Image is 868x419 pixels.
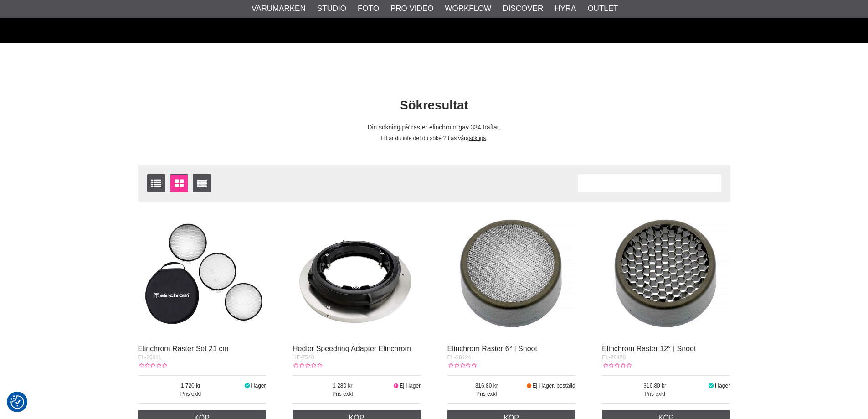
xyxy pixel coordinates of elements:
[193,174,211,192] a: Utökad listvisning
[293,382,393,390] span: 1 280
[602,390,708,398] span: Pris exkl
[138,390,244,398] span: Pris exkl
[293,362,322,370] div: Kundbetyg: 0
[252,3,306,15] a: Varumärken
[447,345,537,352] a: Elinchrom Raster 6° | Snoot
[715,383,730,389] span: I lager
[170,174,188,192] a: Fönstervisning
[243,383,251,389] i: I lager
[138,211,266,339] img: Elinchrom Raster Set 21 cm
[138,362,167,370] div: Kundbetyg: 0
[469,135,486,141] a: söktips
[447,211,575,339] img: Elinchrom Raster 6° | Snoot
[399,383,421,389] span: Ej i lager
[368,124,501,131] span: Din sökning på gav 334 träffar.
[293,345,411,352] a: Hedler Speedring Adapter Elinchrom
[503,3,543,15] a: Discover
[138,382,244,390] span: 1 720
[10,395,24,409] img: Revisit consent button
[447,390,526,398] span: Pris exkl
[486,135,487,141] span: .
[447,354,471,361] span: EL-26424
[293,390,393,398] span: Pris exkl
[390,3,433,15] a: Pro Video
[10,394,24,410] button: Samtyckesinställningar
[555,3,576,15] a: Hyra
[138,345,229,352] a: Elinchrom Raster Set 21 cm
[533,383,575,389] span: Ej i lager, beställd
[147,174,165,192] a: Listvisning
[445,3,491,15] a: Workflow
[251,383,266,389] span: I lager
[602,382,708,390] span: 316.80
[293,211,421,339] img: Hedler Speedring Adapter Elinchrom
[358,3,379,15] a: Foto
[447,382,526,390] span: 316.80
[138,354,162,361] span: EL-26011
[602,345,696,352] a: Elinchrom Raster 12° | Snoot
[602,354,626,361] span: EL-26428
[380,135,468,141] span: Hittar du inte det du söker? Läs våra
[602,211,730,339] img: Elinchrom Raster 12° | Snoot
[293,354,314,361] span: HE-7540
[393,383,400,389] i: Ej i lager
[317,3,346,15] a: Studio
[587,3,618,15] a: Outlet
[602,362,631,370] div: Kundbetyg: 0
[708,383,715,389] i: I lager
[447,362,477,370] div: Kundbetyg: 0
[526,383,533,389] i: Beställd
[131,97,737,114] h1: Sökresultat
[409,124,459,131] span: raster elinchrom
